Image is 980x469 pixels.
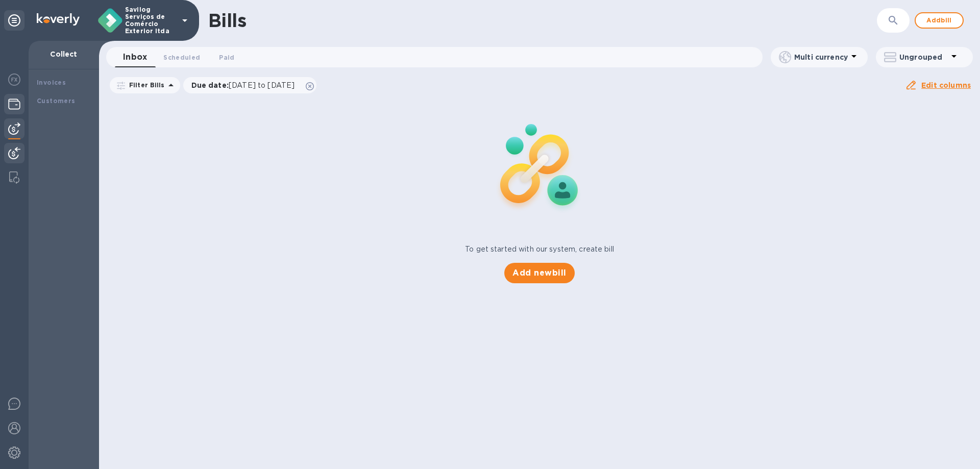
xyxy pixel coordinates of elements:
p: Due date : [191,80,300,90]
img: Foreign exchange [8,73,20,86]
button: Addbill [915,12,964,29]
p: Ungrouped [899,52,948,62]
span: [DATE] to [DATE] [229,81,295,89]
img: Logo [37,13,80,26]
h1: Bills [208,10,246,31]
p: Collect [37,49,91,59]
span: Add bill [924,14,954,27]
p: Savilog Serviços de Comércio Exterior ltda [125,6,176,35]
p: Filter Bills [125,81,165,89]
p: Multi currency [794,52,848,62]
span: Inbox [123,50,147,64]
u: Edit columns [921,81,971,89]
b: Invoices [37,79,66,86]
p: To get started with our system, create bill [465,244,614,255]
b: Customers [37,97,76,105]
span: Add new bill [512,267,566,279]
div: Due date:[DATE] to [DATE] [183,77,317,93]
button: Add newbill [504,263,574,283]
span: Paid [219,52,234,63]
span: Scheduled [163,52,200,63]
img: Wallets [8,98,20,110]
